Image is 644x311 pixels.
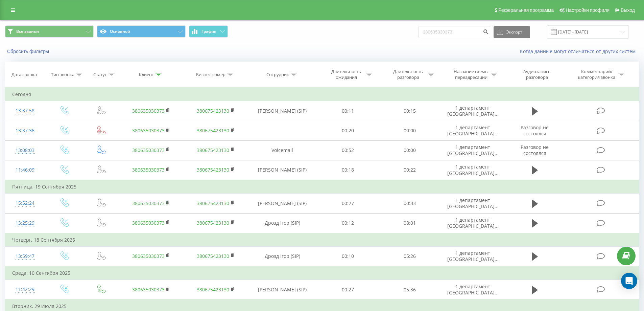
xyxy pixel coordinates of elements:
[248,194,317,213] td: [PERSON_NAME] (SIP)
[197,166,229,173] a: 380675423130
[248,140,317,160] td: Voicemail
[266,72,289,77] div: Сотрудник
[566,7,610,13] span: Настройки профиля
[447,105,499,117] span: 1 департамент [GEOGRAPHIC_DATA]...
[447,283,499,296] span: 1 департамент [GEOGRAPHIC_DATA]...
[97,25,186,38] button: Основной
[16,29,39,34] span: Все звонки
[132,253,165,259] a: 380635030373
[447,124,499,137] span: 1 департамент [GEOGRAPHIC_DATA]...
[521,144,549,156] span: Разговор не состоялся
[317,194,379,213] td: 00:27
[494,26,530,38] button: Экспорт
[132,220,165,226] a: 380635030373
[248,280,317,300] td: [PERSON_NAME] (SIP)
[379,246,441,266] td: 05:26
[447,217,499,229] span: 1 департамент [GEOGRAPHIC_DATA]...
[317,121,379,140] td: 00:20
[12,283,38,296] div: 11:42:29
[248,213,317,233] td: Дрозд Ігор (SIP)
[379,140,441,160] td: 00:00
[379,121,441,140] td: 00:00
[447,197,499,209] span: 1 департамент [GEOGRAPHIC_DATA]...
[379,101,441,121] td: 00:15
[5,180,639,194] td: Пятница, 19 Сентября 2025
[390,69,426,80] div: Длительность разговора
[419,26,490,38] input: Поиск по номеру
[5,233,639,247] td: Четверг, 18 Сентября 2025
[189,25,228,38] button: График
[447,163,499,176] span: 1 департамент [GEOGRAPHIC_DATA]...
[248,246,317,266] td: Дрозд Ігор (SIP)
[621,273,637,289] div: Open Intercom Messenger
[132,108,165,114] a: 380635030373
[201,29,216,34] span: График
[498,7,554,13] span: Реферальная программа
[197,200,229,206] a: 380675423130
[379,280,441,300] td: 05:36
[196,72,225,77] div: Бизнес номер
[5,266,639,280] td: Среда, 10 Сентября 2025
[12,124,38,137] div: 13:37:36
[197,108,229,114] a: 380675423130
[12,163,38,177] div: 11:46:09
[317,246,379,266] td: 00:10
[197,220,229,226] a: 380675423130
[197,147,229,153] a: 380675423130
[317,280,379,300] td: 00:27
[197,286,229,293] a: 380675423130
[132,166,165,173] a: 380635030373
[520,48,639,54] a: Когда данные могут отличаться от других систем
[12,144,38,157] div: 13:08:03
[5,88,639,101] td: Сегодня
[12,217,38,230] div: 13:25:29
[12,104,38,117] div: 13:37:58
[51,72,74,77] div: Тип звонка
[132,200,165,206] a: 380635030373
[93,72,107,77] div: Статус
[5,48,52,54] button: Сбросить фильтры
[248,160,317,180] td: [PERSON_NAME] (SIP)
[248,101,317,121] td: [PERSON_NAME] (SIP)
[11,72,37,77] div: Дата звонка
[328,69,364,80] div: Длительность ожидания
[12,250,38,263] div: 13:59:47
[621,7,635,13] span: Выход
[521,124,549,137] span: Разговор не состоялся
[379,194,441,213] td: 00:33
[12,197,38,210] div: 15:52:24
[317,101,379,121] td: 00:11
[5,25,94,38] button: Все звонки
[317,213,379,233] td: 00:12
[132,286,165,293] a: 380635030373
[379,160,441,180] td: 00:22
[577,69,617,80] div: Комментарий/категория звонка
[447,144,499,156] span: 1 департамент [GEOGRAPHIC_DATA]...
[139,72,154,77] div: Клиент
[197,253,229,259] a: 380675423130
[317,140,379,160] td: 00:52
[515,69,559,80] div: Аудиозапись разговора
[317,160,379,180] td: 00:18
[132,147,165,153] a: 380635030373
[453,69,489,80] div: Название схемы переадресации
[197,127,229,134] a: 380675423130
[447,250,499,262] span: 1 департамент [GEOGRAPHIC_DATA]...
[132,127,165,134] a: 380635030373
[379,213,441,233] td: 08:01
